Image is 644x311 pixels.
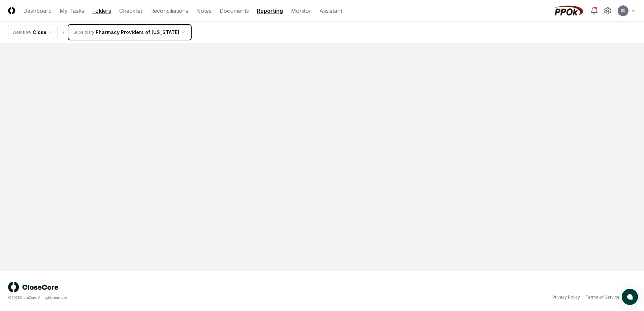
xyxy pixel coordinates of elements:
a: Dashboard [23,7,52,15]
a: Folders [92,7,111,15]
button: SC [617,5,629,17]
a: Terms of Service [585,294,620,300]
span: SC [621,8,625,13]
a: Monitor [291,7,311,15]
button: atlas-launcher [622,289,638,305]
nav: breadcrumb [8,26,190,39]
a: Privacy Policy [552,294,580,300]
div: Workflow [12,29,31,35]
div: Subsidiary [73,29,94,35]
img: PPOk logo [552,5,585,16]
img: Logo [8,7,15,14]
a: Checklist [119,7,142,15]
a: Reconciliations [150,7,188,15]
a: Documents [220,7,249,15]
a: My Tasks [60,7,84,15]
a: Notes [196,7,212,15]
img: logo [8,282,59,292]
a: Assistant [319,7,342,15]
a: Reporting [257,7,283,15]
div: © 2025 CloseCore. All rights reserved. [8,295,322,300]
